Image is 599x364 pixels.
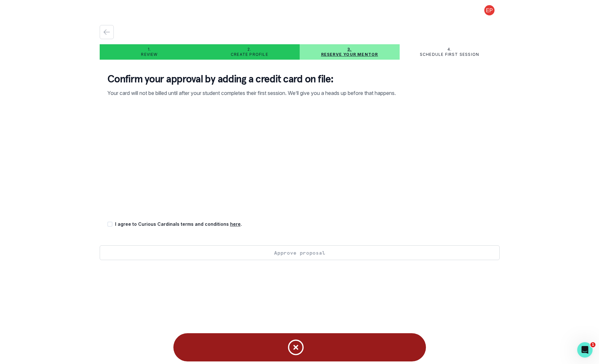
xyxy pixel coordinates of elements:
iframe: Secure payment input frame [106,103,493,212]
p: Create profile [231,52,268,57]
a: here [230,221,241,227]
button: profile picture [479,5,500,15]
button: Approve proposal [100,245,500,260]
span: 1 [590,342,595,347]
p: Confirm your approval by adding a credit card on file: [107,72,492,85]
p: 2. [247,47,251,52]
p: Review [141,52,158,57]
iframe: Intercom live chat [577,342,593,358]
p: 1. [148,47,151,52]
p: Schedule first session [420,52,479,57]
p: 3. [347,47,352,52]
p: Your card will not be billed until after your student completes their first session. We’ll give y... [107,89,492,97]
p: Reserve your mentor [321,52,378,57]
p: 4. [447,47,452,52]
p: I agree to Curious Cardinals terms and conditions . [115,221,242,227]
